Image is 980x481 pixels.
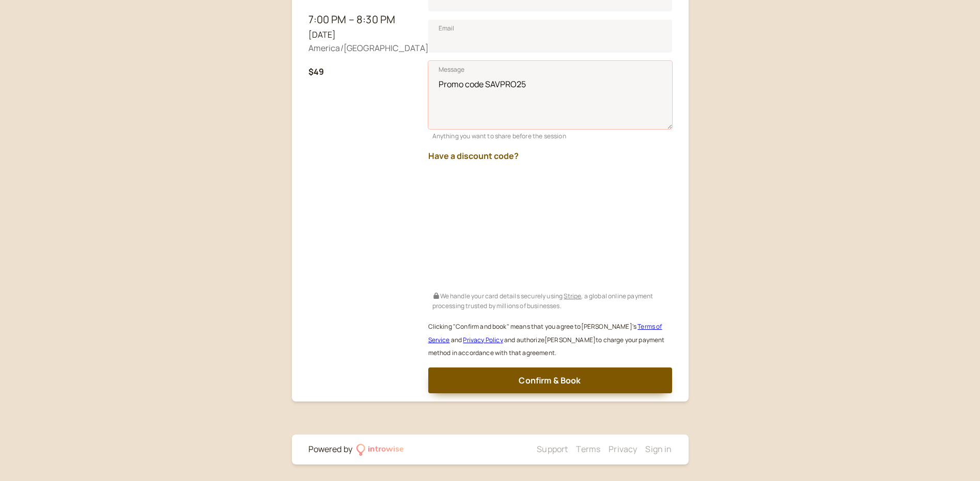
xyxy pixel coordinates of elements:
[428,129,672,141] div: Anything you want to share before the session
[576,443,600,455] a: Terms
[426,169,674,289] iframe: Secure payment input frame
[428,61,672,129] textarea: Message
[537,443,568,455] a: Support
[564,292,581,300] a: Stripe
[439,65,465,75] span: Message
[308,28,412,42] div: [DATE]
[308,42,412,55] div: America/[GEOGRAPHIC_DATA]
[308,66,324,77] b: $49
[609,443,637,455] a: Privacy
[428,322,662,344] a: Terms of Service
[519,375,581,386] span: Confirm & Book
[368,443,404,456] div: introwise
[356,443,405,456] a: introwise
[308,443,353,456] div: Powered by
[428,289,672,311] div: We handle your card details securely using , a global online payment processing trusted by millio...
[428,151,519,161] button: Have a discount code?
[428,20,672,53] input: Email
[463,335,503,344] a: Privacy Policy
[645,443,672,455] a: Sign in
[428,367,672,393] button: Confirm & Book
[308,11,412,28] div: 7:00 PM – 8:30 PM
[439,23,455,34] span: Email
[428,322,665,358] small: Clicking "Confirm and book" means that you agree to [PERSON_NAME] ' s and and authorize [PERSON_N...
